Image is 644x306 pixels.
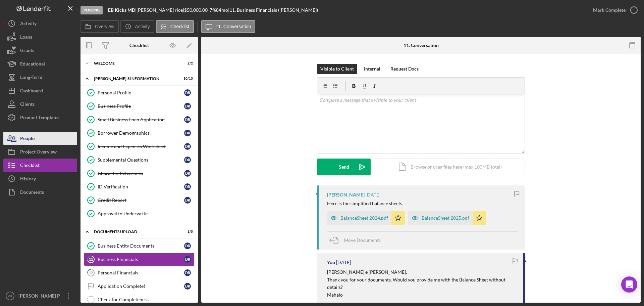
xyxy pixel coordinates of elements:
a: Character Referencesdr [84,167,195,180]
a: Income and Expenses Worksheetdr [84,140,195,153]
button: Request Docs [387,64,422,74]
a: Application Complete!dr [84,279,195,293]
div: d r [184,183,191,190]
div: History [20,172,36,187]
div: Business Entity Documents [98,243,184,249]
a: Supplemental Questionsdr [84,153,195,167]
div: DOCUMENTS UPLOAD [94,230,176,234]
div: d r [184,170,191,177]
a: Approval to Underwrite [84,207,195,220]
div: Checklist [129,43,149,48]
b: EB Kicks MD [108,7,135,13]
button: Project Overview [3,145,77,159]
button: History [3,172,77,185]
div: 1 / 5 [181,230,193,234]
div: [PERSON_NAME] rice | [137,7,184,13]
div: 10 / 10 [181,77,193,81]
div: Personal Profile [98,90,184,95]
a: 11Business Financialsdr [84,253,195,266]
div: $50,000.00 [184,7,210,13]
div: [PERSON_NAME]'S INFORMATION [94,77,176,81]
a: Personal Profiledr [84,86,195,99]
tspan: 12 [89,270,93,275]
text: MP [8,294,12,298]
div: d r [184,283,191,290]
div: Business Profile [98,103,184,109]
div: [PERSON_NAME] P [17,289,60,304]
div: Internal [364,64,380,74]
button: MP[PERSON_NAME] P [3,289,77,303]
div: Loans [20,30,32,45]
div: Request Docs [390,64,419,74]
div: Business Financials [98,257,184,262]
div: Here is the simplified balance sheets [327,201,402,206]
div: d r [184,157,191,163]
button: Educational [3,57,77,71]
time: 2025-08-09 02:24 [336,260,351,265]
p: Mahalo [327,291,517,299]
label: Overview [95,24,114,29]
label: Checklist [170,24,190,29]
button: Checklist [156,20,194,33]
div: Check for Completeness [98,297,194,302]
a: Documents [3,185,77,199]
div: BalanceSheet 2025.pdf [422,215,469,221]
button: Long-Term [3,71,77,84]
button: 11. Conversation [201,20,256,33]
div: Income and Expenses Worksheet [98,144,184,149]
button: Product Templates [3,111,77,124]
div: BalanceSheet 2024.pdf [340,215,388,221]
div: 2 / 2 [181,61,193,65]
div: Character References [98,171,184,176]
div: Checklist [20,159,40,174]
a: Business Entity Documentsdr [84,239,195,253]
button: Clients [3,97,77,111]
button: Grants [3,44,77,57]
a: ID Verificationdr [84,180,195,193]
div: d r [184,243,191,249]
div: Approval to Underwrite [98,211,194,216]
div: Send [339,159,349,175]
button: People [3,132,77,145]
div: Application Complete! [98,283,184,289]
button: Dashboard [3,84,77,97]
div: Small Business Loan Application [98,117,184,122]
label: Activity [135,24,150,29]
div: Project Overview [20,145,57,160]
div: 11. Conversation [404,43,439,48]
div: Long-Term [20,71,42,86]
a: Business Profiledr [84,99,195,113]
p: Thank you for your documents. Would you provide me with the Balance Sheet without details? [327,276,517,291]
button: Visible to Client [317,64,357,74]
button: Loans [3,30,77,44]
div: d r [184,89,191,96]
a: Credit Reportdr [84,193,195,207]
div: Educational [20,57,45,72]
div: d r [184,256,191,263]
div: Supplemental Questions [98,157,184,163]
button: Overview [80,20,119,33]
button: Mark Complete [586,3,641,17]
div: Product Templates [20,111,59,126]
div: d r [184,143,191,150]
a: Small Business Loan Applicationdr [84,113,195,126]
span: Move Documents [344,237,381,243]
button: Activity [120,20,154,33]
button: Checklist [3,159,77,172]
div: d r [184,130,191,136]
div: Dashboard [20,84,43,99]
div: WELCOME [94,61,176,65]
div: Credit Report [98,198,184,203]
time: 2025-08-09 03:32 [366,192,380,198]
div: Clients [20,97,35,113]
div: Grants [20,44,34,59]
label: 11. Conversation [216,24,251,29]
a: Activity [3,17,77,30]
